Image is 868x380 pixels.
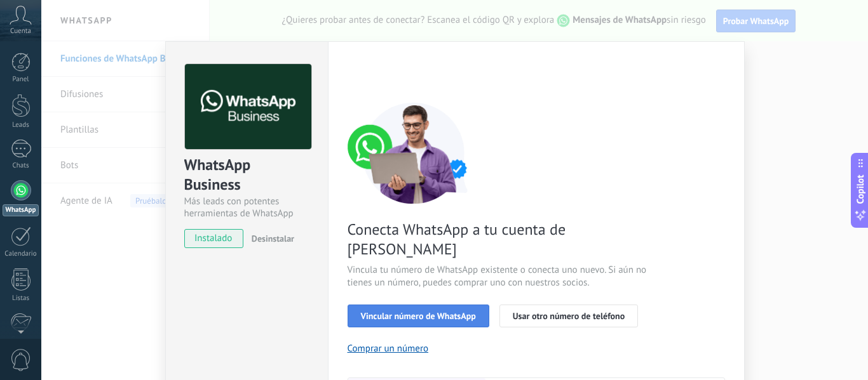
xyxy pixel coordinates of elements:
[348,102,481,204] img: connect number
[3,75,39,84] div: Panel
[348,343,429,355] button: Comprar un número
[348,264,650,289] span: Vincula tu número de WhatsApp existente o conecta uno nuevo. Si aún no tienes un número, puedes c...
[3,121,39,129] div: Leads
[499,305,638,327] button: Usar otro número de teléfono
[184,195,309,219] div: Más leads con potentes herramientas de WhatsApp
[3,204,39,216] div: WhatsApp
[3,294,39,303] div: Listas
[3,250,39,258] div: Calendario
[3,162,39,170] div: Chats
[185,64,311,150] img: logo_main.png
[348,219,650,259] span: Conecta WhatsApp a tu cuenta de [PERSON_NAME]
[348,305,489,327] button: Vincular número de WhatsApp
[184,155,309,195] div: WhatsApp Business
[10,27,31,36] span: Cuenta
[513,311,625,320] span: Usar otro número de teléfono
[361,311,476,320] span: Vincular número de WhatsApp
[247,229,294,248] button: Desinstalar
[854,174,867,204] span: Copilot
[252,233,294,244] span: Desinstalar
[185,229,243,248] span: instalado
